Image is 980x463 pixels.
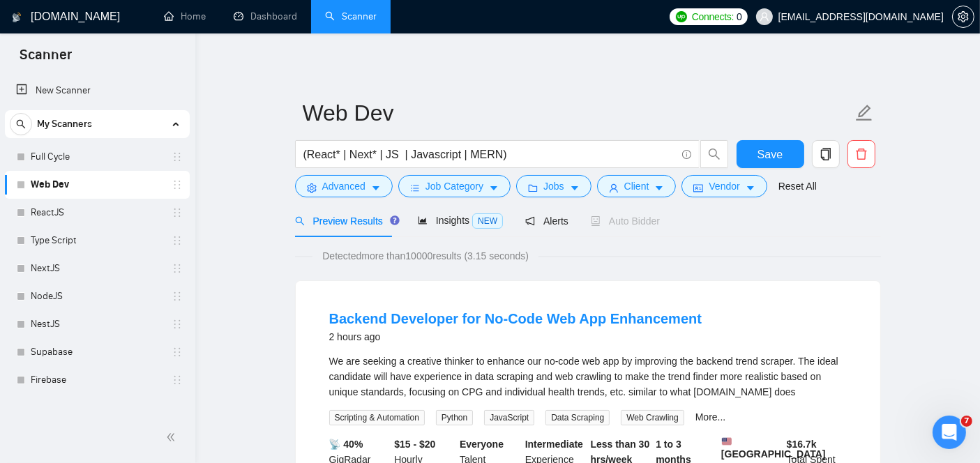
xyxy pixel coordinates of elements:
span: copy [813,148,839,160]
span: Detected more than 10000 results (3.15 seconds) [312,248,538,264]
span: double-left [166,430,180,444]
a: Supabase [31,338,163,366]
span: Save [757,146,783,163]
a: Backend Developer for No-Code Web App Enhancement [329,311,702,326]
b: 📡 40% [329,439,363,450]
a: ReactJS [31,199,163,227]
span: delete [848,148,875,160]
button: delete [847,140,875,168]
li: My Scanners [5,110,190,394]
span: Preview Results [295,215,395,227]
span: Scanner [8,45,83,74]
span: caret-down [654,183,664,193]
span: Vendor [709,179,739,194]
li: New Scanner [5,77,190,105]
span: holder [172,207,183,218]
a: searchScanner [325,10,377,22]
span: info-circle [682,150,691,159]
a: NestJS [31,310,163,338]
div: We are seeking a creative thinker to enhance our no-code web app by improving the backend trend s... [329,354,847,400]
span: edit [855,104,873,122]
button: barsJob Categorycaret-down [398,175,511,197]
button: userClientcaret-down [597,175,677,197]
span: Auto Bidder [591,215,660,227]
button: search [700,140,728,168]
span: setting [307,183,317,193]
span: folder [528,183,538,193]
span: Jobs [543,179,564,194]
span: holder [172,235,183,246]
span: search [295,216,305,226]
input: Search Freelance Jobs... [303,146,676,163]
span: search [701,148,728,160]
a: NextJS [31,255,163,282]
button: settingAdvancedcaret-down [295,175,393,197]
img: 🇺🇸 [722,437,732,446]
span: 0 [737,9,742,24]
span: search [10,119,31,129]
span: holder [172,319,183,330]
span: notification [525,216,535,226]
span: My Scanners [37,110,92,138]
span: Insights [418,215,503,226]
a: NodeJS [31,282,163,310]
b: [GEOGRAPHIC_DATA] [721,437,826,460]
span: 7 [961,416,972,427]
span: holder [172,151,183,162]
b: Intermediate [525,439,583,450]
a: Web Dev [31,171,163,199]
span: caret-down [371,183,381,193]
iframe: Intercom live chat [933,416,966,449]
img: upwork-logo.png [676,11,687,22]
a: setting [952,11,974,22]
span: JavaScript [484,410,534,425]
a: dashboardDashboard [234,10,297,22]
span: area-chart [418,215,428,225]
span: caret-down [570,183,580,193]
a: Type Script [31,227,163,255]
button: folderJobscaret-down [516,175,591,197]
span: holder [172,347,183,358]
img: logo [12,6,22,29]
span: holder [172,263,183,274]
span: Scripting & Automation [329,410,425,425]
button: idcardVendorcaret-down [681,175,767,197]
span: setting [953,11,974,22]
span: caret-down [746,183,755,193]
a: More... [695,411,726,423]
span: holder [172,179,183,190]
div: 2 hours ago [329,328,702,345]
div: Tooltip anchor [389,214,401,227]
span: Web Crawling [621,410,684,425]
button: setting [952,6,974,28]
button: search [10,113,32,135]
b: $15 - $20 [394,439,435,450]
b: Everyone [460,439,504,450]
b: $ 16.7k [787,439,817,450]
span: Connects: [692,9,734,24]
span: Advanced [322,179,365,194]
span: idcard [693,183,703,193]
span: user [609,183,619,193]
a: homeHome [164,10,206,22]
span: Data Scraping [545,410,610,425]
span: Python [436,410,473,425]
a: Reset All [778,179,817,194]
a: Firebase [31,366,163,394]
span: Alerts [525,215,568,227]
span: bars [410,183,420,193]
span: Client [624,179,649,194]
span: caret-down [489,183,499,193]
button: copy [812,140,840,168]
span: NEW [472,213,503,229]
span: holder [172,374,183,386]
button: Save [737,140,804,168]
input: Scanner name... [303,96,852,130]
span: holder [172,291,183,302]
a: Full Cycle [31,143,163,171]
span: user [760,12,769,22]
span: Job Category [425,179,483,194]
a: New Scanner [16,77,179,105]
span: robot [591,216,601,226]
